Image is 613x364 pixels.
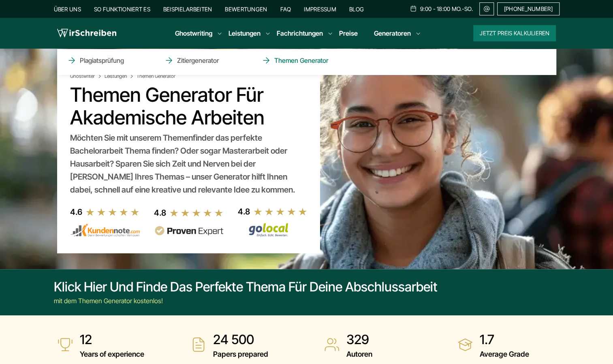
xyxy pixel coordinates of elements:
span: 9:00 - 18:00 Mo.-So. [420,6,473,12]
img: Email [483,6,490,12]
a: Leistungen [229,28,261,38]
img: Wirschreiben Bewertungen [238,223,308,237]
div: 4.8 [154,206,166,219]
span: Papers prepared [213,348,268,361]
a: Plagiatsprüfung [67,56,148,65]
a: Generatoren [374,28,411,38]
img: Schedule [410,5,417,12]
div: 4.8 [238,205,250,218]
img: stars [85,208,140,216]
a: Leistungen [105,73,135,79]
strong: 329 [346,332,372,348]
strong: 12 [80,332,144,348]
div: Möchten Sie mit unserem Themenfinder das perfekte Bachelorarbeit Thema finden? Oder sogar Mastera... [70,131,307,196]
img: Papers prepared [190,336,207,353]
div: 4.6 [70,206,82,218]
a: So funktioniert es [94,6,150,13]
span: [PHONE_NUMBER] [504,6,553,12]
a: Themen Generator [261,56,342,65]
a: [PHONE_NUMBER] [497,2,560,15]
span: Themen Generator [137,73,175,79]
a: Fachrichtungen [277,28,323,38]
strong: 1.7 [480,332,529,348]
img: kundennote [70,223,140,237]
a: Preise [339,29,358,37]
div: Klick hier und finde das perfekte Thema für deine Abschlussarbeit [54,279,438,295]
img: stars [169,208,224,217]
a: Ghostwriter [70,73,103,79]
strong: 24 500 [213,332,268,348]
div: mit dem Themen Generator kostenlos! [54,296,438,306]
a: Zitiergenerator [164,56,245,65]
img: logo wirschreiben [57,27,116,39]
span: Years of experience [80,348,144,361]
button: Jetzt Preis kalkulieren [473,25,556,41]
h1: Themen Generator für akademische Arbeiten [70,84,307,129]
img: Average Grade [457,336,473,353]
img: stars [253,207,308,216]
a: Blog [349,6,364,13]
img: Years of experience [57,336,73,353]
a: Bewertungen [225,6,267,13]
a: Impressum [304,6,336,13]
span: Average Grade [480,348,529,361]
a: Über uns [54,6,81,13]
img: provenexpert reviews [154,226,224,236]
img: Autoren [324,336,340,353]
span: Autoren [346,348,372,361]
a: Beispielarbeiten [163,6,212,13]
a: FAQ [280,6,291,13]
a: Ghostwriting [175,28,212,38]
